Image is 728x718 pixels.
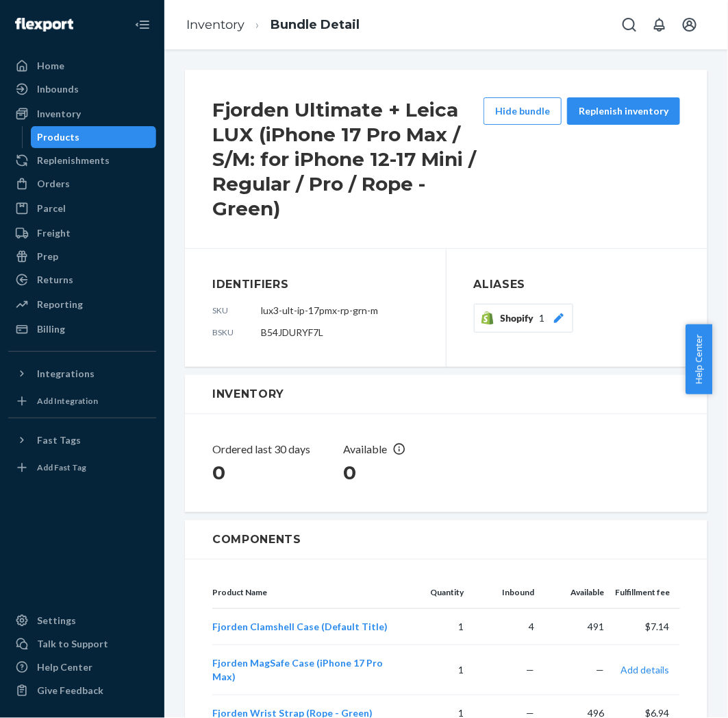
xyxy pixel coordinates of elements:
td: 4 [470,609,540,645]
p: sku [212,304,234,316]
a: Help Center [8,656,156,678]
a: Add Integration [8,390,156,412]
th: Inbound [470,576,540,609]
span: Available [343,442,387,455]
span: — [597,664,605,675]
td: 1 [399,645,469,695]
a: Settings [8,610,156,632]
a: Inbounds [8,78,156,100]
a: Replenishments [8,149,156,171]
a: Talk to Support [8,633,156,655]
button: Open notifications [646,11,673,38]
button: Replenish inventory [567,97,680,125]
a: Prep [8,246,156,267]
div: Inbounds [37,82,79,96]
span: Ordered last 30 days [212,442,310,455]
a: Inventory [186,17,244,32]
a: Fjorden MagSafe Case (iPhone 17 Pro Max) [212,657,383,682]
a: Freight [8,222,156,244]
div: Prep [37,250,58,263]
div: Home [37,59,64,73]
div: Add Fast Tag [37,462,86,473]
td: 1 [399,609,469,645]
ol: breadcrumbs [175,5,371,45]
button: Hide bundle [484,97,562,125]
h3: Inventory [212,386,680,403]
div: Fast Tags [37,433,81,447]
a: Orders [8,173,156,195]
div: Inventory [37,107,81,121]
h3: Identifiers [212,276,418,293]
a: Home [8,55,156,77]
div: Orders [37,177,70,191]
h2: Fjorden Ultimate + Leica LUX (iPhone 17 Pro Max / S/M: for iPhone 12-17 Mini / Regular / Pro / Ro... [212,97,484,221]
a: Bundle Detail [271,17,360,32]
th: Available [540,576,610,609]
button: Open account menu [676,11,703,38]
div: Reporting [37,298,83,311]
button: Fast Tags [8,429,156,451]
div: Add Integration [37,395,98,407]
div: Returns [37,273,73,287]
a: Returns [8,269,156,291]
button: Integrations [8,363,156,385]
p: bsku [212,326,234,338]
span: — [526,664,534,675]
a: Parcel [8,198,156,219]
span: lux3-ult-ip-17pmx-rp-grn-m [261,304,378,316]
img: Flexport logo [15,18,73,32]
button: Shopify1 [474,304,574,333]
button: Open Search Box [616,11,643,38]
a: Billing [8,318,156,340]
div: Parcel [37,202,66,215]
h3: Components [212,531,680,548]
button: Give Feedback [8,680,156,702]
div: Integrations [37,367,95,381]
div: Replenishments [37,154,110,167]
span: B54JDURYF7L [261,326,323,338]
div: Products [38,130,80,144]
td: 491 [540,609,610,645]
div: Billing [37,322,65,336]
div: Settings [37,614,76,627]
td: $7.14 [610,609,680,645]
div: Freight [37,226,71,240]
span: Shopify [501,311,540,325]
a: Products [31,126,157,148]
th: Fulfillment fee [610,576,680,609]
span: 0 [343,461,356,484]
h3: Aliases [474,276,681,293]
th: Quantity [399,576,469,609]
div: Talk to Support [37,637,108,651]
a: Add details [620,664,669,675]
button: Close Navigation [129,11,156,38]
span: 0 [212,461,225,484]
div: Give Feedback [37,684,103,697]
a: Fjorden Clamshell Case (Default Title) [212,621,388,632]
span: 1 [540,311,545,325]
a: Reporting [8,294,156,315]
div: Help Center [37,660,92,674]
a: Add Fast Tag [8,457,156,479]
button: Help Center [686,324,712,394]
th: Product Name [212,576,399,609]
a: Inventory [8,103,156,125]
